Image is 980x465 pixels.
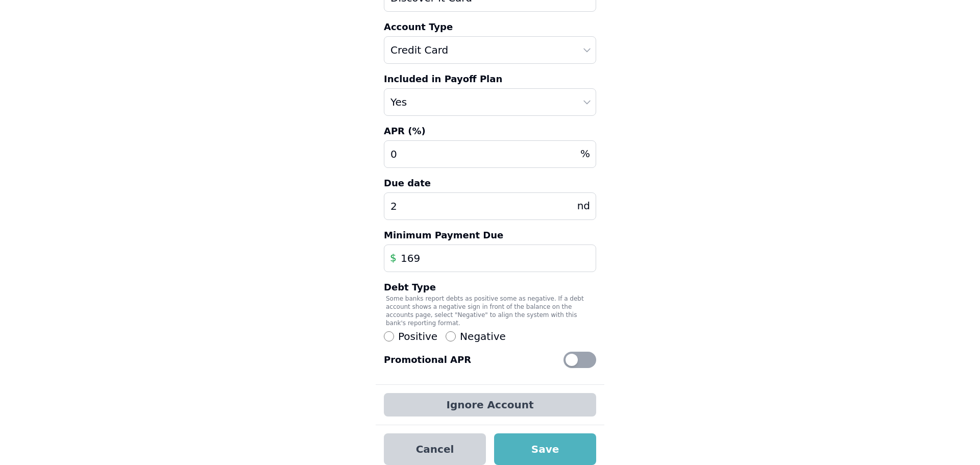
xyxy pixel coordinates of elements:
[460,329,506,344] span: Negative
[384,280,596,295] label: Debt Type
[384,20,596,34] label: Account Type
[580,146,590,161] span: %
[384,124,596,138] label: APR (%)
[384,192,596,220] input: 4th
[384,353,471,367] label: Promotional APR
[384,331,394,341] input: Positive
[384,176,596,190] label: Due date
[384,244,596,272] input: 0.00
[390,251,397,265] span: $
[384,72,596,86] label: Included in Payoff Plan
[398,329,437,344] span: Positive
[384,433,486,465] button: Cancel
[577,199,590,213] span: nd
[384,393,596,417] button: Ignore Account
[384,228,596,242] label: Minimum Payment Due
[446,331,456,341] input: Negative
[494,433,596,465] button: Save
[384,295,596,327] p: Some banks report debts as positive some as negative. If a debt account shows a negative sign in ...
[384,140,596,168] input: 0.00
